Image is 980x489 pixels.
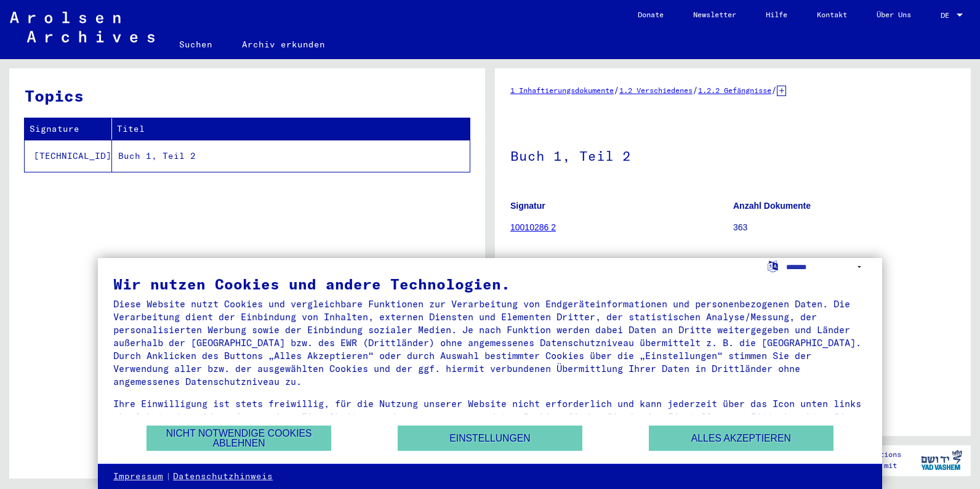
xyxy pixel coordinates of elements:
[25,140,112,172] td: [TECHNICAL_ID]
[113,471,163,483] a: Impressum
[112,140,470,172] td: Buch 1, Teil 2
[771,84,777,95] span: /
[113,397,867,436] div: Ihre Einwilligung ist stets freiwillig, für die Nutzung unserer Website nicht erforderlich und ka...
[510,222,556,232] a: 10010286 2
[164,30,227,59] a: Suchen
[25,84,469,108] h3: Topics
[733,221,955,234] p: 363
[173,471,273,483] a: Datenschutzhinweis
[698,86,771,95] a: 1.2.2 Gefängnisse
[614,84,619,95] span: /
[733,201,811,211] b: Anzahl Dokumente
[227,30,340,59] a: Archiv erkunden
[786,258,867,276] select: Sprache auswählen
[510,86,614,95] a: 1 Inhaftierungsdokumente
[398,426,582,451] button: Einstellungen
[510,201,545,211] b: Signatur
[941,11,954,20] span: DE
[766,260,779,272] label: Sprache auswählen
[918,445,965,475] img: yv_logo.png
[113,297,867,388] div: Diese Website nutzt Cookies und vergleichbare Funktionen zur Verarbeitung von Endgeräteinformatio...
[619,86,693,95] a: 1.2 Verschiedenes
[25,118,112,140] th: Signature
[10,12,155,42] img: Arolsen_neg.svg
[649,426,833,451] button: Alles akzeptieren
[112,118,470,140] th: Titel
[510,127,955,182] h1: Buch 1, Teil 2
[113,277,867,291] div: Wir nutzen Cookies und andere Technologien.
[693,84,698,95] span: /
[147,426,331,451] button: Nicht notwendige Cookies ablehnen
